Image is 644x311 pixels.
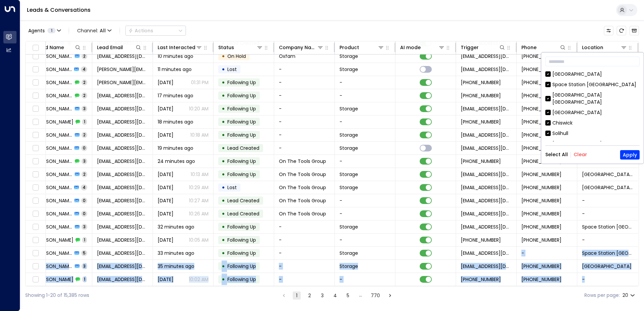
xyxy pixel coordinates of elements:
div: Company Name [279,43,317,51]
div: • [222,169,225,180]
span: Refresh [617,26,626,35]
td: - [274,129,335,141]
span: Space Station Banbury [582,250,633,256]
span: rwilliams3@oxfam.org.uk [97,53,148,60]
span: Toggle select row [31,210,40,218]
span: Storage [340,53,358,60]
span: leads@space-station.co.uk [461,105,512,112]
span: Yesterday [158,132,173,138]
td: - [274,115,335,128]
div: Status [218,43,234,51]
span: +447581092083 [461,92,501,99]
span: 24 minutes ago [158,158,195,165]
span: Following Up [227,158,256,165]
span: leads@space-station.co.uk [461,132,512,138]
span: Space Station Swiss Cottage [582,223,633,230]
td: - [335,273,395,286]
span: On The Tools Group [279,197,326,204]
div: Trigger [461,43,506,51]
span: jones_p46@sky.com [97,223,148,230]
span: 0 [81,198,87,203]
span: Storage [340,184,358,191]
span: +447854245875 [521,79,561,86]
span: On The Tools Group [279,158,326,165]
span: leads@space-station.co.uk [461,210,512,217]
p: 10:26 AM [189,210,208,217]
td: - [335,234,395,246]
button: Channel:All [74,26,114,35]
span: Fiona Murray [36,105,73,112]
button: Go to page 5 [344,291,352,300]
td: - [335,76,395,89]
span: leads@space-station.co.uk [461,197,512,204]
div: Location [582,43,627,51]
span: Lost [227,184,237,191]
span: suman@onthetoolsgroup.com [97,158,148,165]
span: 2 [82,79,87,85]
span: Storage [340,105,358,112]
td: - [335,194,395,207]
td: - [577,234,638,246]
span: Toggle select row [31,197,40,205]
div: • [222,195,225,206]
div: Lead Email [97,43,123,51]
span: hifsahussain29@gmail.com [97,145,148,151]
span: Following Up [227,171,256,178]
td: - [274,234,335,246]
div: Chiswick [545,119,640,127]
span: bobby@hotmail.co.uk [97,66,148,73]
div: AI mode [400,43,421,51]
span: leads@space-station.co.uk [461,184,512,191]
td: - [577,273,638,286]
div: Product [340,43,359,51]
span: Oxfam [279,53,295,60]
div: … [357,291,365,300]
div: Space Station [GEOGRAPHIC_DATA] [552,81,636,88]
div: [GEOGRAPHIC_DATA] [GEOGRAPHIC_DATA] [552,92,640,106]
div: • [222,50,225,62]
span: Yesterday [158,171,173,178]
span: Bob Singh [36,79,73,86]
span: 18 minutes ago [158,118,193,125]
span: 1 [82,119,87,125]
span: leads@space-station.co.uk [461,223,512,230]
span: Aug 02, 2025 [158,184,173,191]
span: +447854616049 [461,276,501,283]
span: Toggle select row [31,262,40,271]
span: Robert Williams [36,53,73,60]
span: +447934207678 [521,145,561,151]
div: Showing 1-20 of 15,385 rows [25,292,89,299]
span: 0 [81,145,87,151]
span: Lost [227,66,237,73]
div: Space Station [GEOGRAPHIC_DATA] [545,81,640,88]
span: 5 [81,250,87,256]
span: +443300196062 [521,158,561,165]
span: Following Up [227,263,256,270]
nav: pagination navigation [280,291,394,300]
span: suman@onthetoolsgroup.com [97,184,148,191]
div: [GEOGRAPHIC_DATA] [552,109,602,116]
td: - [274,76,335,89]
button: Go to next page [386,291,394,300]
span: suman@onthetoolsgroup.com [97,197,148,204]
span: 2 [82,171,87,177]
span: Agents [28,28,45,33]
button: Archived Leads [630,26,639,35]
span: 4 [81,66,87,72]
span: berina11@gmail.com [97,132,148,138]
button: Go to page 770 [369,291,381,300]
p: 10:27 AM [189,197,208,204]
span: Suman Dadra [36,184,72,191]
span: Storage [340,223,358,230]
span: 3 [82,106,87,111]
span: 3 [82,224,87,230]
span: 1 [82,237,87,243]
div: Lead Name [36,43,81,51]
span: +447852148517 [521,118,561,125]
button: Actions [125,26,186,36]
span: Jul 24, 2025 [158,197,173,204]
span: 0 [81,211,87,216]
span: On Hold [227,53,246,60]
div: • [222,234,225,246]
span: Storage [340,132,358,138]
